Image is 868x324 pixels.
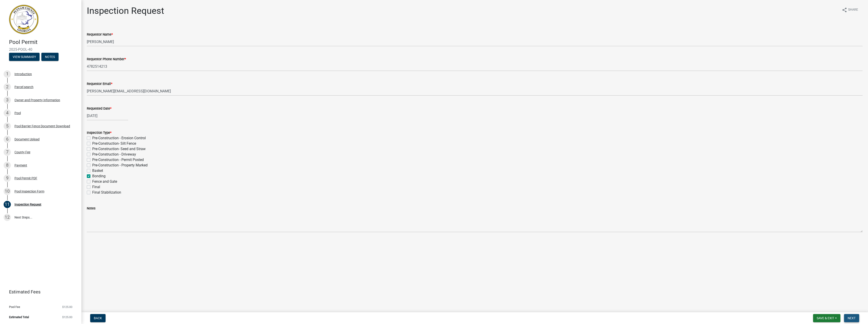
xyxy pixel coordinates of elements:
[87,111,128,120] input: mm/dd/yyyy
[92,179,117,184] label: Fence and Gate
[4,162,11,169] div: 8
[4,149,11,156] div: 7
[92,184,100,190] label: Final
[14,190,44,193] div: Pool Inspection Form
[4,109,11,117] div: 4
[92,141,136,146] label: Pre-Construction- Silt Fence
[4,96,11,104] div: 3
[9,47,72,52] span: 2025-POOL-40
[813,314,840,322] button: Save & Exit
[62,305,72,308] span: $125.00
[838,5,862,14] button: shareShare
[9,316,29,319] span: Estimated Total
[92,168,103,173] label: Basket
[92,190,121,195] label: Final Stabilization
[87,207,95,210] label: Notes
[4,136,11,143] div: 6
[87,107,111,110] label: Requested Date
[848,316,856,320] span: Next
[848,7,858,13] span: Share
[14,85,33,89] div: Parcel search
[4,83,11,91] div: 2
[844,314,859,322] button: Next
[14,164,27,167] div: Payment
[92,146,146,152] label: Pre-Construction- Seed and Straw
[4,287,74,296] a: Estimated Fees
[4,201,11,208] div: 11
[90,314,106,322] button: Back
[87,33,113,36] label: Requestor Name
[92,135,146,141] label: Pre-Construction - Erosion Control
[4,214,11,221] div: 12
[14,177,37,180] div: Pool Permit PDF
[9,305,20,308] span: Pool Fee
[62,316,72,319] span: $125.00
[14,151,30,154] div: County Fee
[14,98,60,102] div: Owner and Property Information
[87,131,111,134] label: Inspection Type
[41,55,59,59] wm-modal-confirm: Notes
[9,5,38,34] img: Putnam County, Georgia
[817,316,834,320] span: Save & Exit
[94,316,102,320] span: Back
[14,125,70,128] div: Pool Barrier Fence Document Download
[4,70,11,78] div: 1
[14,203,41,206] div: Inspection Request
[92,173,106,179] label: Bonding
[9,39,78,46] h4: Pool Permit
[87,82,112,86] label: Requestor Email
[842,7,847,13] i: share
[92,152,136,157] label: Pre-Construction - Driveway
[4,188,11,195] div: 10
[92,163,148,168] label: Pre-Construction - Property Marked
[87,5,164,16] h1: Inspection Request
[41,53,59,61] button: Notes
[4,175,11,182] div: 9
[9,55,40,59] wm-modal-confirm: Summary
[14,111,21,115] div: Pool
[87,58,126,61] label: Requestor Phone Number
[14,72,32,76] div: Introduction
[14,138,40,141] div: Document Upload
[92,157,144,163] label: Pre-Construction - Permit Posted
[4,122,11,130] div: 5
[9,53,40,61] button: View Summary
